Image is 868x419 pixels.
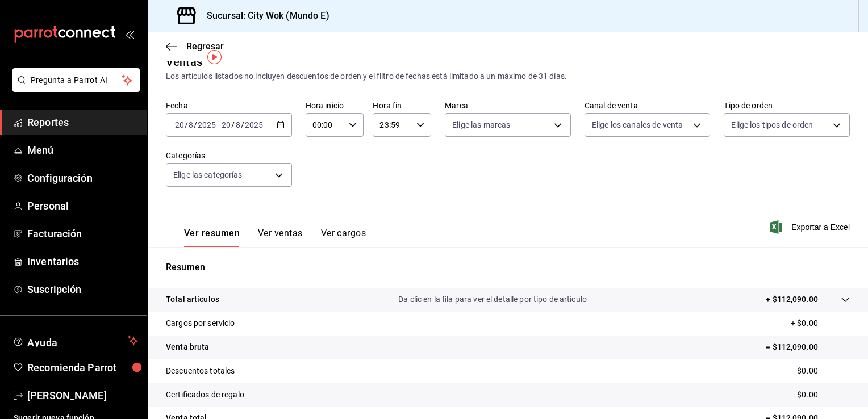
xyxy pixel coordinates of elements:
span: Elige los tipos de orden [731,119,813,131]
span: Ayuda [27,334,123,347]
a: Pregunta a Parrot AI [8,82,140,94]
p: Certificados de regalo [166,389,244,401]
span: Reportes [27,115,138,130]
button: Exportar a Excel [772,220,850,234]
p: Total artículos [166,294,219,305]
input: -- [188,120,194,129]
input: -- [174,120,185,129]
span: Elige los canales de venta [592,119,683,131]
span: Recomienda Parrot [27,360,138,375]
p: Da clic en la fila para ver el detalle por tipo de artículo [398,294,587,305]
label: Hora inicio [306,102,364,110]
input: ---- [244,120,264,129]
span: Personal [27,198,138,213]
div: Ventas [166,53,202,70]
span: / [231,120,235,129]
p: - $0.00 [793,389,850,401]
button: Ver resumen [184,228,240,247]
span: Elige las marcas [452,119,510,131]
button: Ver ventas [258,228,303,247]
span: Inventarios [27,254,138,269]
span: Elige las categorías [173,169,243,181]
button: Ver cargos [321,228,366,247]
p: Cargos por servicio [166,317,235,329]
span: Regresar [186,41,224,52]
span: / [185,120,188,129]
div: navigation tabs [184,228,366,247]
input: -- [235,120,241,129]
span: Menú [27,143,138,158]
span: - [218,120,220,129]
span: / [194,120,197,129]
p: - $0.00 [793,365,850,377]
label: Categorías [166,152,292,160]
div: Los artículos listados no incluyen descuentos de orden y el filtro de fechas está limitado a un m... [166,70,850,82]
button: Regresar [166,41,224,52]
span: Configuración [27,170,138,186]
label: Tipo de orden [724,102,850,110]
p: Descuentos totales [166,365,235,377]
label: Marca [445,102,571,110]
h3: Sucursal: City Wok (Mundo E) [198,9,329,23]
input: -- [221,120,231,129]
span: Suscripción [27,282,138,297]
p: + $112,090.00 [766,294,818,305]
button: open_drawer_menu [125,30,134,39]
button: Pregunta a Parrot AI [12,68,140,92]
p: = $112,090.00 [766,341,850,353]
label: Hora fin [373,102,431,110]
span: Pregunta a Parrot AI [31,74,122,86]
p: + $0.00 [791,317,850,329]
input: ---- [197,120,216,129]
p: Venta bruta [166,341,209,353]
span: / [241,120,244,129]
label: Canal de venta [585,102,711,110]
span: Facturación [27,226,138,241]
label: Fecha [166,102,292,110]
img: Tooltip marker [207,50,222,64]
p: Resumen [166,261,850,274]
span: [PERSON_NAME] [27,388,138,403]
